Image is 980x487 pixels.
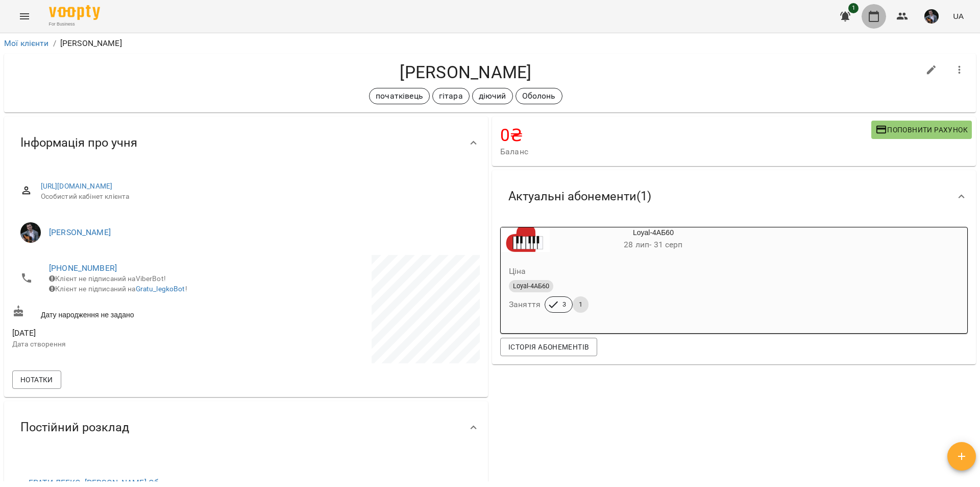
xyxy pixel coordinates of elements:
[136,285,185,293] a: Gratu_legkoBot
[501,227,550,252] div: Loyal-4АБ60
[49,285,187,293] span: Клієнт не підписаний на !
[516,88,562,104] div: Оболонь
[12,339,244,350] p: Дата створення
[624,240,682,249] span: 28 лип - 31 серп
[472,88,513,104] div: діючий
[12,370,61,389] button: Нотатки
[509,282,553,291] span: Loyal-4АБ60
[49,274,166,283] span: Клієнт не підписаний на ViberBot!
[4,117,488,169] div: Інформація про учня
[924,9,939,24] img: d409717b2cc07cfe90b90e756120502c.jpg
[953,11,964,21] span: UA
[376,90,423,102] p: початківець
[20,420,129,435] span: Постійний розклад
[369,88,430,104] div: початківець
[12,4,37,29] button: Menu
[12,62,919,83] h4: [PERSON_NAME]
[49,21,100,28] span: For Business
[41,182,113,190] a: [URL][DOMAIN_NAME]
[501,227,757,325] button: Loyal-4АБ6028 лип- 31 серпЦінаLoyal-4АБ60Заняття31
[60,37,122,50] p: [PERSON_NAME]
[522,90,556,102] p: Оболонь
[949,7,968,26] button: UA
[4,401,488,454] div: Постійний розклад
[49,5,100,20] img: Voopty Logo
[550,227,757,252] div: Loyal-4АБ60
[479,90,506,102] p: діючий
[4,37,976,50] nav: breadcrumb
[49,227,111,237] a: [PERSON_NAME]
[49,263,117,273] a: [PHONE_NUMBER]
[500,338,597,356] button: Історія абонементів
[20,222,41,243] img: Олексій КОЧЕТОВ
[500,146,871,158] span: Баланс
[556,300,572,309] span: 3
[53,37,56,50] li: /
[509,297,541,312] h6: Заняття
[432,88,470,104] div: гітара
[875,124,968,136] span: Поповнити рахунок
[439,90,463,102] p: гітара
[508,189,651,204] span: Актуальні абонементи ( 1 )
[4,38,49,48] a: Мої клієнти
[500,125,871,146] h4: 0 ₴
[573,300,589,309] span: 1
[10,303,246,322] div: Дату народження не задано
[871,121,972,139] button: Поповнити рахунок
[509,264,526,279] h6: Ціна
[848,3,859,13] span: 1
[41,192,472,202] span: Особистий кабінет клієнта
[492,170,976,223] div: Актуальні абонементи(1)
[508,341,589,353] span: Історія абонементів
[20,135,137,151] span: Інформація про учня
[12,327,244,339] span: [DATE]
[20,374,53,386] span: Нотатки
